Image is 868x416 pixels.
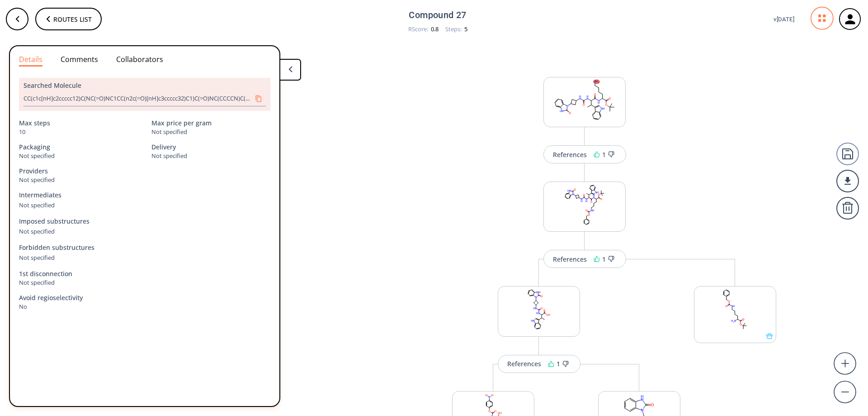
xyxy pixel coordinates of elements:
div: References [553,256,587,262]
div: 1 [591,256,617,262]
div: Not specified [19,227,270,235]
div: Searched Molecule [24,82,266,89]
div: Not specified [19,177,270,183]
div: Packaging [19,144,138,150]
h4: Compound 27 [409,10,466,19]
button: Collaborators [116,56,163,65]
div: RScore : [408,26,439,32]
div: 1 [591,151,617,158]
div: References [507,361,541,367]
div: 1 [546,361,571,367]
div: Forbidden substructures [19,244,270,251]
button: References1 [498,355,580,373]
div: Imposed substructures [19,218,270,225]
div: Not specified [151,129,270,135]
button: Routes list [35,8,102,30]
div: Delivery [151,144,270,150]
div: 10 [19,129,138,135]
span: v [DATE] [774,16,794,22]
div: Intermediates [19,192,270,198]
div: Not specified [19,280,270,286]
svg: CC(C)(C)OC(=O)C(N)CCCCNC(=O)OCc1ccccc1 [694,287,776,333]
span: Routes list [53,16,92,22]
button: Details [19,56,42,67]
svg: CC(c1c[nH]c2ccccc12)C(NC(=O)NC1CC(n2c(=O)[nH]c3ccccc32)C1)C(=O)NC(CCCCNC(=O)OCc1ccccc1)C(=O)OC(C)... [544,182,625,228]
div: Avoid regioselectivity [19,295,270,301]
div: Not specified [19,153,138,159]
span: 5 [463,25,467,33]
button: Comments [61,56,98,65]
div: Steps : [445,26,467,32]
span: 0.8 [429,25,439,33]
div: Not specified [151,153,270,159]
div: 1st disconnection [19,271,270,277]
div: Max steps [19,120,138,126]
div: Providers [19,168,270,174]
div: References [553,152,587,158]
div: Max price per gram [151,120,270,126]
div: Not specified [19,253,270,262]
svg: CC(c1c[nH]c2ccccc12)C(NC(=O)NC1CC(n2c(=O)[nH]c3ccccc32)C1)C(=O)NC(CCCCN)C(=O)OC(C)(C)C [544,77,625,124]
div: Not specified [19,201,270,209]
svg: CC(c1c[nH]c2ccccc12)C(NC(=O)NC1CC(n2c(=O)[nH]c3ccccc32)C1)C(=O)O [498,287,580,333]
button: References1 [543,250,626,268]
button: References1 [543,145,626,163]
button: Copy to clipboard [251,91,266,106]
div: CC(c1c[nH]c2ccccc12)C(NC(=O)NC1CC(n2c(=O)[nH]c3ccccc32)C1)C(=O)NC(CCCCN)C(=O)OC(C)(C)C [24,96,251,101]
div: No [19,304,270,310]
